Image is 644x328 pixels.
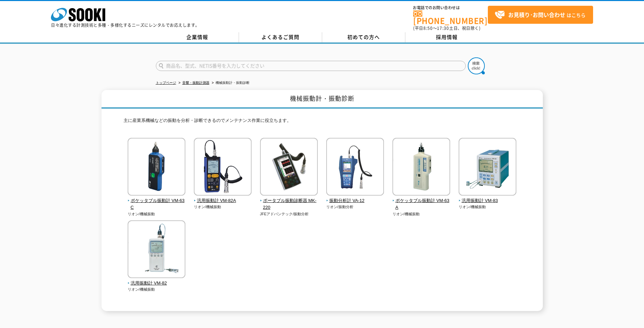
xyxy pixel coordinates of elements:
img: 振動分析計 VA-12 [326,138,384,197]
span: お電話でのお問い合わせは [413,6,488,10]
img: ポケッタブル振動計 VM-63C [128,138,185,197]
span: 17:30 [437,25,449,31]
strong: お見積り･お問い合わせ [508,11,565,19]
p: リオン/機械振動 [459,204,517,210]
a: 汎用振動計 VM-82 [128,273,186,287]
span: 振動分析計 VA-12 [326,197,384,204]
a: 音響・振動計測器 [182,81,209,85]
p: リオン/機械振動 [128,287,186,292]
h1: 機械振動計・振動診断 [102,90,543,109]
p: JFEアドバンテック/振動分析 [260,211,318,217]
span: 汎用振動計 VM-82 [128,280,186,287]
a: 汎用振動計 VM-82A [194,191,252,204]
a: ポケッタブル振動計 VM-63C [128,191,186,211]
a: ポータブル振動診断器 MK-220 [260,191,318,211]
span: 汎用振動計 VM-82A [194,197,252,204]
img: btn_search.png [468,57,485,74]
img: 汎用振動計 VM-83 [459,138,516,197]
img: 汎用振動計 VM-82 [128,220,185,280]
li: 機械振動計・振動診断 [210,79,250,87]
span: (平日 ～ 土日、祝日除く) [413,25,480,31]
a: 振動分析計 VA-12 [326,191,384,204]
a: 汎用振動計 VM-83 [459,191,517,204]
span: はこちら [495,10,586,20]
img: ポケッタブル振動計 VM-63A [392,138,450,197]
span: ポケッタブル振動計 VM-63C [128,197,186,212]
a: 採用情報 [405,32,489,42]
p: リオン/機械振動 [392,211,450,217]
a: 初めての方へ [322,32,405,42]
p: リオン/機械振動 [194,204,252,210]
a: トップページ [156,81,176,85]
a: よくあるご質問 [239,32,322,42]
p: リオン/機械振動 [128,211,186,217]
span: 初めての方へ [347,33,380,41]
p: 日々進化する計測技術と多種・多様化するニーズにレンタルでお応えします。 [51,23,200,27]
p: 主に産業系機械などの振動を分析・診断できるのでメンテナンス作業に役立ちます。 [124,117,521,128]
span: 8:50 [423,25,433,31]
a: 企業情報 [156,32,239,42]
span: ポケッタブル振動計 VM-63A [392,197,450,212]
span: 汎用振動計 VM-83 [459,197,517,204]
p: リオン/振動分析 [326,204,384,210]
input: 商品名、型式、NETIS番号を入力してください [156,61,466,71]
a: ポケッタブル振動計 VM-63A [392,191,450,211]
a: お見積り･お問い合わせはこちら [488,6,593,24]
a: [PHONE_NUMBER] [413,11,488,24]
span: ポータブル振動診断器 MK-220 [260,197,318,212]
img: 汎用振動計 VM-82A [194,138,252,197]
img: ポータブル振動診断器 MK-220 [260,138,318,197]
